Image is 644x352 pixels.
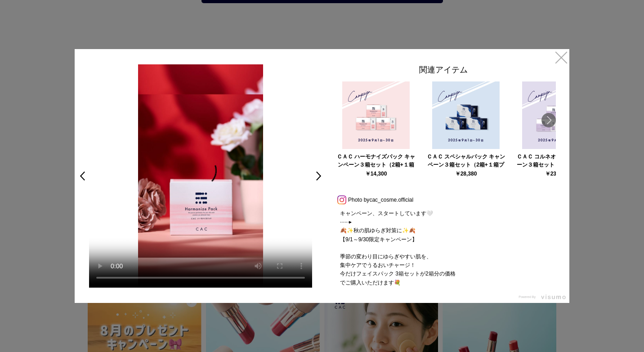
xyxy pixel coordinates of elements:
[432,81,500,149] img: 005565.jpg
[315,168,327,184] a: >
[545,171,567,176] div: ￥23,760
[455,171,477,176] div: ￥28,380
[331,64,556,79] div: 関連アイテム
[348,194,369,205] span: Photo by
[426,153,505,169] div: ＣＡＣ スペシャルパック キャンペーン３箱セット（2箱+１箱プレゼント）
[331,209,556,288] p: キャンペーン、スタートしています🤍 ······▸ 🍂✨秋の肌ゆらぎ対策に✨🍂 【9/1～9/30限定キャンペーン】 季節の変わり目にゆらぎやすい肌を、 集中ケアでうるおいチャージ！ 今だけフェ...
[541,113,556,127] a: Next
[365,171,387,176] div: ￥14,300
[522,81,590,149] img: 005567.jpg
[336,153,416,169] div: ＣＡＣ ハーモナイズパック キャンペーン３箱セット（2箱+１箱プレゼント）
[369,197,413,203] a: cac_cosme.official
[74,168,86,184] a: <
[516,153,595,169] div: ＣＡＣ コルネオパック キャンペーン３箱セット（2箱＋１箱プレゼント）
[553,49,569,65] a: ×
[342,81,410,149] img: 005566.jpg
